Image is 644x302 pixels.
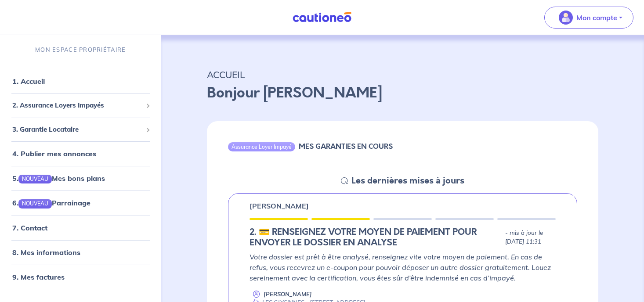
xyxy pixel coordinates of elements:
a: 5.NOUVEAUMes bons plans [12,174,105,183]
p: - mis à jour le [DATE] 11:31 [505,229,556,246]
p: Mon compte [576,12,617,23]
div: 2. Assurance Loyers Impayés [4,97,158,114]
button: illu_account_valid_menu.svgMon compte [544,7,633,29]
p: Votre dossier est prêt à être analysé, renseignez vite votre moyen de paiement. En cas de refus, ... [250,252,556,283]
a: 9. Mes factures [12,273,65,281]
h6: MES GARANTIES EN COURS [299,142,393,151]
div: 4. Publier mes annonces [4,145,158,162]
p: Bonjour [PERSON_NAME] [207,83,599,104]
img: Cautioneo [289,12,355,23]
div: Assurance Loyer Impayé [228,142,295,151]
p: [PERSON_NAME] [264,290,312,298]
h5: Les dernières mises à jours [351,176,464,186]
span: 2. Assurance Loyers Impayés [12,101,142,111]
span: 3. Garantie Locataire [12,125,142,135]
div: 6.NOUVEAUParrainage [4,194,158,212]
div: state: CB-IN-PROGRESS, Context: NEW,CHOOSE-CERTIFICATE,ALONE,LESSOR-DOCUMENTS [250,227,556,248]
a: 6.NOUVEAUParrainage [12,198,90,207]
div: 7. Contact [4,219,158,237]
div: 5.NOUVEAUMes bons plans [4,169,158,187]
a: 4. Publier mes annonces [12,149,96,158]
a: 8. Mes informations [12,248,80,257]
h5: 2.︎ 💳 RENSEIGNEZ VOTRE MOYEN DE PAIEMENT POUR ENVOYER LE DOSSIER EN ANALYSE [250,227,502,248]
p: [PERSON_NAME] [250,201,309,211]
a: 1. Accueil [12,77,45,86]
div: 8. Mes informations [4,244,158,261]
div: 1. Accueil [4,72,158,90]
div: 3. Garantie Locataire [4,121,158,138]
p: ACCUEIL [207,67,599,83]
p: MON ESPACE PROPRIÉTAIRE [35,46,126,54]
img: illu_account_valid_menu.svg [559,11,573,25]
a: 7. Contact [12,223,47,232]
div: 9. Mes factures [4,268,158,286]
